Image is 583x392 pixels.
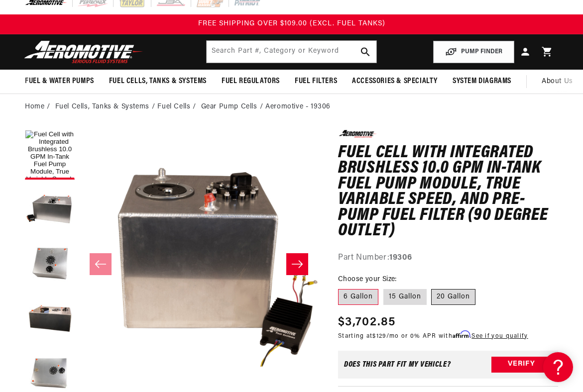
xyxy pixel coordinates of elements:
[338,331,528,341] p: Starting at /mo or 0% APR with .
[198,20,385,27] span: FREE SHIPPING OVER $109.00 (EXCL. FUEL TANKS)
[372,333,386,339] span: $129
[201,101,257,112] a: Gear Pump Cells
[90,253,112,275] button: Slide left
[25,130,75,180] button: Load image 1 in gallery view
[471,333,528,339] a: See if you qualify - Learn more about Affirm Financing (opens in modal)
[491,357,552,373] button: Verify
[295,76,337,87] span: Fuel Filters
[383,289,427,305] label: 15 Gallon
[157,101,199,112] li: Fuel Cells
[389,254,412,262] strong: 19306
[338,145,558,239] h1: Fuel Cell with Integrated Brushless 10.0 GPM In-Tank Fuel Pump Module, True Variable Speed, and P...
[352,76,438,87] span: Accessories & Specialty
[338,274,398,285] legend: Choose your Size:
[25,185,75,234] button: Load image 2 in gallery view
[344,361,451,369] div: Does This part fit My vehicle?
[287,70,345,93] summary: Fuel Filters
[338,252,558,265] div: Part Number:
[265,101,331,112] li: Aeromotive - 19306
[338,313,396,331] span: $3,702.85
[214,70,287,93] summary: Fuel Regulators
[55,101,158,112] li: Fuel Cells, Tanks & Systems
[25,101,44,112] a: Home
[453,76,511,87] span: System Diagrams
[207,41,377,63] input: Search by Part Number, Category or Keyword
[354,41,376,63] button: search button
[445,70,519,93] summary: System Diagrams
[25,101,558,112] nav: breadcrumbs
[542,78,573,85] span: About Us
[345,70,445,93] summary: Accessories & Specialty
[25,294,75,344] button: Load image 4 in gallery view
[222,76,280,87] span: Fuel Regulators
[431,289,475,305] label: 20 Gallon
[17,70,102,93] summary: Fuel & Water Pumps
[286,253,308,275] button: Slide right
[25,76,94,87] span: Fuel & Water Pumps
[109,76,207,87] span: Fuel Cells, Tanks & Systems
[534,70,581,94] a: About Us
[433,41,514,63] button: PUMP FINDER
[21,40,146,64] img: Aeromotive
[102,70,214,93] summary: Fuel Cells, Tanks & Systems
[25,239,75,289] button: Load image 3 in gallery view
[453,331,470,338] span: Affirm
[338,289,378,305] label: 6 Gallon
